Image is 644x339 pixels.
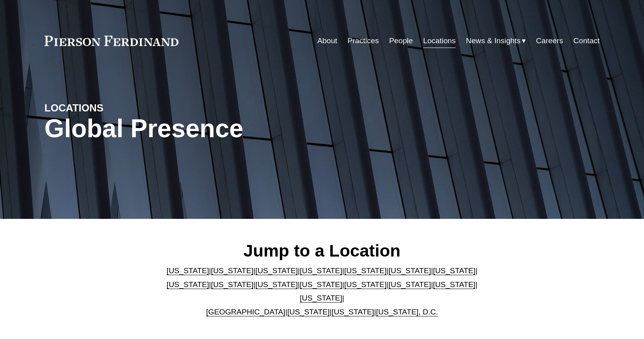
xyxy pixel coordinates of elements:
a: Careers [536,33,563,48]
a: [US_STATE] [300,280,342,289]
a: [GEOGRAPHIC_DATA] [206,308,286,316]
h4: LOCATIONS [44,102,183,114]
a: [US_STATE] [433,266,475,275]
a: [US_STATE] [167,280,209,289]
a: folder dropdown [466,33,526,48]
a: [US_STATE] [332,308,374,316]
a: [US_STATE] [255,266,298,275]
a: Locations [423,33,456,48]
a: [US_STATE] [255,280,298,289]
a: [US_STATE] [344,280,387,289]
h2: Jump to a Location [160,240,484,261]
a: [US_STATE] [300,266,342,275]
a: [US_STATE] [167,266,209,275]
a: [US_STATE] [344,266,387,275]
p: | | | | | | | | | | | | | | | | | | [160,264,484,319]
a: Contact [573,33,600,48]
a: Practices [347,33,379,48]
h1: Global Presence [44,114,414,143]
a: [US_STATE] [389,266,431,275]
a: [US_STATE] [211,280,253,289]
a: [US_STATE], D.C. [376,308,438,316]
a: [US_STATE] [389,280,431,289]
a: [US_STATE] [211,266,253,275]
a: [US_STATE] [433,280,475,289]
span: News & Insights [466,34,521,48]
a: People [389,33,413,48]
a: [US_STATE] [300,294,342,302]
a: About [317,33,337,48]
a: [US_STATE] [287,308,330,316]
